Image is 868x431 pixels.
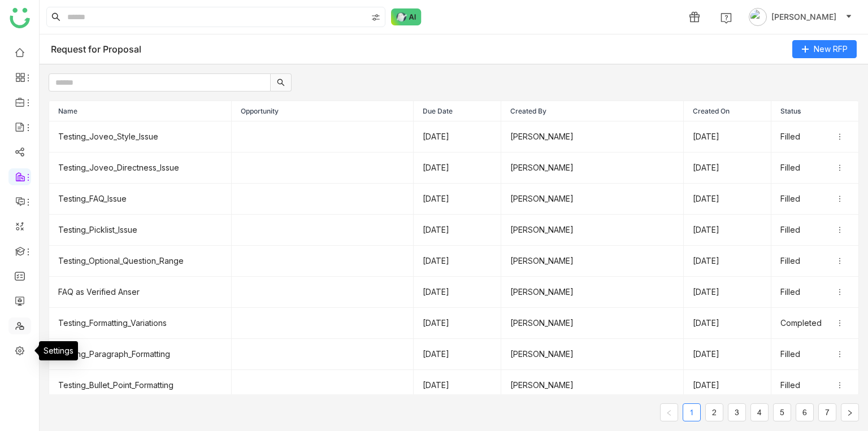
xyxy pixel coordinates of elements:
[780,317,849,329] div: Completed
[819,404,836,421] a: 7
[780,130,849,143] div: Filled
[796,403,814,421] li: 6
[684,370,771,401] td: [DATE]
[683,404,700,421] a: 1
[49,215,232,246] td: Testing_Picklist_Issue
[780,286,849,298] div: Filled
[771,101,859,121] th: Status
[684,121,771,153] td: [DATE]
[49,277,232,308] td: FAQ as Verified Anser
[414,121,501,153] td: [DATE]
[683,403,701,421] li: 1
[792,40,857,58] button: New RFP
[10,8,30,28] img: logo
[49,184,232,215] td: Testing_FAQ_Issue
[747,8,854,26] button: [PERSON_NAME]
[796,404,813,421] a: 6
[501,101,684,121] th: Created By
[501,215,684,246] td: [PERSON_NAME]
[414,184,501,215] td: [DATE]
[780,193,849,205] div: Filled
[773,403,791,421] li: 5
[774,404,791,421] a: 5
[414,215,501,246] td: [DATE]
[49,370,232,401] td: Testing_Bullet_Point_Formatting
[721,12,732,24] img: help.svg
[371,13,380,22] img: search-type.svg
[414,277,501,308] td: [DATE]
[780,162,849,174] div: Filled
[49,153,232,184] td: Testing_Joveo_Directness_Issue
[414,339,501,370] td: [DATE]
[414,101,501,121] th: Due Date
[49,339,232,370] td: Testing_Paragraph_Formatting
[728,403,746,421] li: 3
[780,379,849,391] div: Filled
[501,277,684,308] td: [PERSON_NAME]
[414,308,501,339] td: [DATE]
[706,404,723,421] a: 2
[414,153,501,184] td: [DATE]
[660,403,678,421] button: Previous Page
[684,153,771,184] td: [DATE]
[501,246,684,277] td: [PERSON_NAME]
[684,308,771,339] td: [DATE]
[501,153,684,184] td: [PERSON_NAME]
[51,43,141,55] div: Request for Proposal
[705,403,723,421] li: 2
[414,246,501,277] td: [DATE]
[684,246,771,277] td: [DATE]
[501,370,684,401] td: [PERSON_NAME]
[771,11,836,23] span: [PERSON_NAME]
[684,339,771,370] td: [DATE]
[501,184,684,215] td: [PERSON_NAME]
[684,277,771,308] td: [DATE]
[49,246,232,277] td: Testing_Optional_Question_Range
[49,308,232,339] td: Testing_Formatting_Variations
[750,403,769,421] li: 4
[684,184,771,215] td: [DATE]
[780,224,849,236] div: Filled
[780,348,849,360] div: Filled
[684,215,771,246] td: [DATE]
[49,121,232,153] td: Testing_Joveo_Style_Issue
[841,403,859,421] button: Next Page
[232,101,414,121] th: Opportunity
[39,341,78,360] div: Settings
[501,308,684,339] td: [PERSON_NAME]
[749,8,767,26] img: avatar
[684,101,771,121] th: Created On
[414,370,501,401] td: [DATE]
[818,403,836,421] li: 7
[501,339,684,370] td: [PERSON_NAME]
[49,101,232,121] th: Name
[814,43,848,55] span: New RFP
[391,8,422,25] img: ask-buddy-normal.svg
[780,255,849,267] div: Filled
[501,121,684,153] td: [PERSON_NAME]
[751,404,768,421] a: 4
[728,404,745,421] a: 3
